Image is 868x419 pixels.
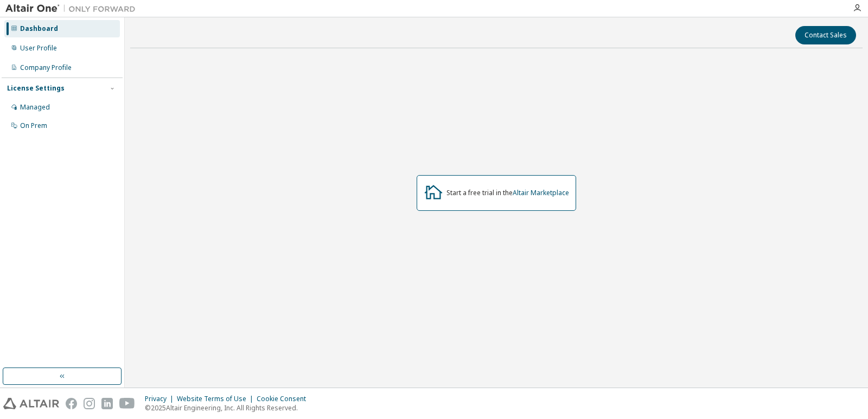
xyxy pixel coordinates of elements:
div: License Settings [7,84,65,93]
div: Website Terms of Use [177,395,257,403]
div: Cookie Consent [257,395,312,403]
div: Start a free trial in the [446,189,569,197]
img: youtube.svg [119,398,135,409]
div: Dashboard [20,24,58,33]
div: On Prem [20,121,47,130]
img: Altair One [5,3,141,14]
div: Privacy [145,395,177,403]
p: © 2025 Altair Engineering, Inc. All Rights Reserved. [145,403,312,412]
img: facebook.svg [66,398,77,409]
a: Altair Marketplace [513,188,569,197]
div: User Profile [20,44,57,53]
img: linkedin.svg [101,398,113,409]
div: Company Profile [20,63,72,72]
img: altair_logo.svg [3,398,59,409]
div: Managed [20,103,50,112]
button: Contact Sales [795,26,856,44]
img: instagram.svg [84,398,95,409]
